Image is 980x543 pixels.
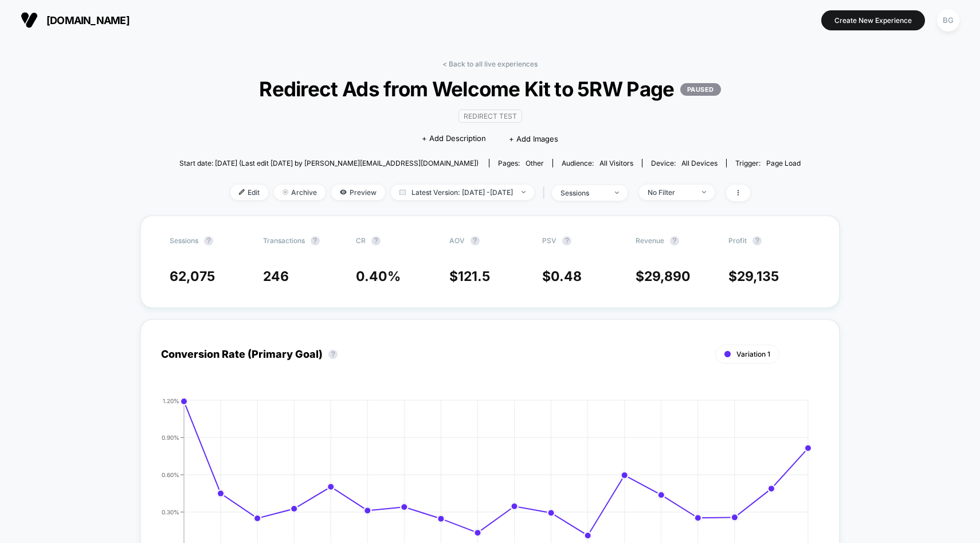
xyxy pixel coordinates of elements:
[737,268,779,284] span: 29,135
[239,189,245,195] img: edit
[542,268,582,284] span: $
[356,268,401,284] span: 0.40 %
[644,268,691,284] span: 29,890
[735,159,801,167] div: Trigger:
[210,77,769,101] span: Redirect Ads from Welcome Kit to 5RW Page
[562,159,633,167] div: Audience:
[752,236,762,245] button: ?
[399,189,406,195] img: calendar
[560,189,606,197] div: sessions
[162,471,179,478] tspan: 0.60%
[391,185,534,200] span: Latest Version: [DATE] - [DATE]
[934,9,963,32] button: BG
[702,191,706,193] img: end
[356,236,366,245] span: CR
[680,83,721,96] p: PAUSED
[821,10,925,30] button: Create New Experience
[540,185,552,201] span: |
[179,159,479,167] span: Start date: [DATE] (Last edit [DATE] by [PERSON_NAME][EMAIL_ADDRESS][DOMAIN_NAME])
[599,159,633,167] span: All Visitors
[263,268,289,284] span: 246
[471,236,480,245] button: ?
[728,236,747,245] span: Profit
[331,185,385,200] span: Preview
[766,159,801,167] span: Page Load
[21,11,38,29] img: Visually logo
[46,14,130,26] span: [DOMAIN_NAME]
[204,236,213,245] button: ?
[458,110,522,123] span: Redirect Test
[311,236,320,245] button: ?
[670,236,679,245] button: ?
[542,236,556,245] span: PSV
[562,236,571,245] button: ?
[498,159,544,167] div: Pages:
[736,350,770,358] span: Variation 1
[163,397,179,404] tspan: 1.20%
[728,268,779,284] span: $
[681,159,718,167] span: all devices
[522,191,526,193] img: end
[328,350,338,359] button: ?
[263,236,305,245] span: Transactions
[230,185,268,200] span: Edit
[648,188,693,197] div: No Filter
[937,9,959,32] div: BG
[422,133,486,144] span: + Add Description
[526,159,544,167] span: other
[170,268,215,284] span: 62,075
[458,268,490,284] span: 121.5
[509,134,558,143] span: + Add Images
[551,268,582,284] span: 0.48
[636,268,691,284] span: $
[636,236,664,245] span: Revenue
[449,236,465,245] span: AOV
[642,159,726,167] span: Device:
[615,192,619,194] img: end
[449,268,490,284] span: $
[274,185,326,200] span: Archive
[442,60,538,68] a: < Back to all live experiences
[17,11,133,29] button: [DOMAIN_NAME]
[162,508,179,515] tspan: 0.30%
[283,189,288,195] img: end
[170,236,198,245] span: Sessions
[371,236,381,245] button: ?
[162,433,179,440] tspan: 0.90%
